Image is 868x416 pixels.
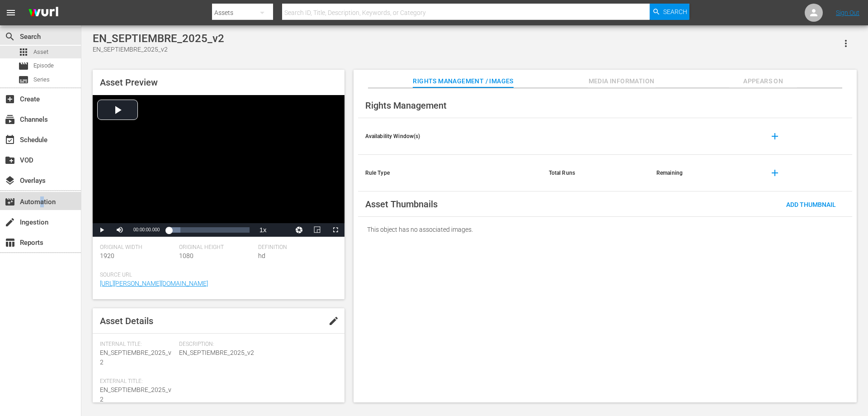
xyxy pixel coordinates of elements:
div: Video Player [93,95,344,237]
span: Original Width [100,244,175,251]
th: Rule Type [358,155,542,191]
span: Schedule [5,134,15,145]
span: Search [5,31,15,42]
a: [URL][PERSON_NAME][DOMAIN_NAME] [100,280,208,287]
img: ans4CAIJ8jUAAAAAAAAAAAAAAAAAAAAAAAAgQb4GAAAAAAAAAAAAAAAAAAAAAAAAJMjXAAAAAAAAAAAAAAAAAAAAAAAAgAT5G... [22,2,65,24]
button: add [764,125,786,147]
button: edit [323,310,344,332]
span: Add Thumbnail [779,201,843,208]
span: Search [663,4,687,20]
span: edit [328,316,339,326]
div: Progress Bar [169,227,249,233]
span: Series [18,74,29,85]
th: Availability Window(s) [358,118,542,155]
span: Asset Thumbnails [365,199,438,210]
span: Rights Management / Images [413,76,513,87]
span: Reports [5,237,15,248]
span: hd [258,252,265,259]
span: Internal Title: [100,341,175,348]
span: Ingestion [5,217,15,228]
button: Fullscreen [326,223,344,237]
th: Remaining [649,155,757,191]
span: 1920 [100,252,114,259]
span: EN_SEPTIEMBRE_2025_v2 [100,386,171,403]
span: Description: [179,341,333,348]
span: Asset Preview [100,77,158,88]
span: Original Height [179,244,254,251]
span: Channels [5,114,15,125]
span: Definition [258,244,333,251]
span: Episode [18,61,29,72]
button: add [764,162,786,184]
span: Create [5,94,15,105]
span: Media Information [588,76,656,87]
span: EN_SEPTIEMBRE_2025_v2 [100,349,171,366]
button: Mute [111,223,129,237]
span: Overlays [5,175,15,186]
span: Asset [18,47,29,57]
span: add [769,167,780,178]
span: Series [33,75,50,84]
button: Picture-in-Picture [308,223,326,237]
button: Search [650,4,689,20]
span: Asset [33,48,48,57]
span: Automation [5,196,15,207]
span: Episode [33,61,54,70]
button: Play [93,223,111,237]
span: Asset Details [100,316,153,326]
span: External Title: [100,378,175,385]
span: EN_SEPTIEMBRE_2025_v2 [179,348,333,358]
span: Rights Management [365,100,447,111]
span: menu [5,7,16,18]
div: EN_SEPTIEMBRE_2025_v2 [93,32,224,45]
div: This object has no associated images. [358,217,852,242]
div: EN_SEPTIEMBRE_2025_v2 [93,45,224,54]
span: Source Url [100,272,333,279]
th: Total Runs [542,155,649,191]
span: add [769,131,780,142]
button: Jump To Time [290,223,308,237]
span: 00:00:00.000 [133,227,160,232]
button: Add Thumbnail [779,196,843,212]
a: Sign Out [836,9,859,16]
span: VOD [5,155,15,166]
span: 1080 [179,252,193,259]
button: Playback Rate [254,223,272,237]
span: Appears On [729,76,797,87]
